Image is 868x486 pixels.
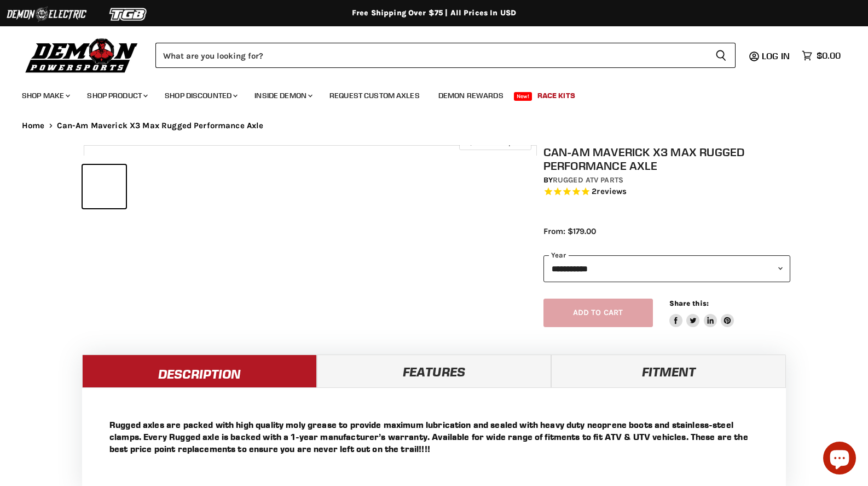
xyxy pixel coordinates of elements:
[707,43,736,68] button: Search
[155,43,736,68] form: Product
[82,355,317,387] a: Description
[157,84,244,107] a: Shop Discounted
[109,419,759,455] p: Rugged axles are packed with high quality moly grease to provide maximum lubrication and sealed w...
[88,4,170,25] img: TGB Logo 2
[317,355,552,387] a: Features
[57,121,264,130] span: Can-Am Maverick X3 Max Rugged Performance Axle
[669,299,734,328] aside: Share this:
[669,299,709,307] span: Share this:
[757,51,796,61] a: Log in
[543,226,596,236] span: From: $179.00
[22,121,45,130] a: Home
[543,255,791,282] select: year
[14,84,77,107] a: Shop Make
[83,165,126,208] button: IMAGE thumbnail
[796,48,846,64] a: $0.00
[430,84,512,107] a: Demon Rewards
[79,84,154,107] a: Shop Product
[321,84,428,107] a: Request Custom Axles
[553,175,623,185] a: Rugged ATV Parts
[597,187,627,197] span: reviews
[543,145,791,173] h1: Can-Am Maverick X3 Max Rugged Performance Axle
[246,84,319,107] a: Inside Demon
[529,84,583,107] a: Race Kits
[820,442,859,477] inbox-online-store-chat: Shopify online store chat
[592,187,627,197] span: 2 reviews
[465,138,525,146] span: Click to expand
[543,174,791,186] div: by
[5,4,88,25] img: Demon Electric Logo 2
[22,36,142,75] img: Demon Powersports
[514,92,533,101] span: New!
[543,186,791,198] span: Rated 5.0 out of 5 stars 2 reviews
[817,50,841,61] span: $0.00
[14,80,838,107] ul: Main menu
[155,43,707,68] input: Search
[551,355,786,387] a: Fitment
[762,50,790,61] span: Log in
